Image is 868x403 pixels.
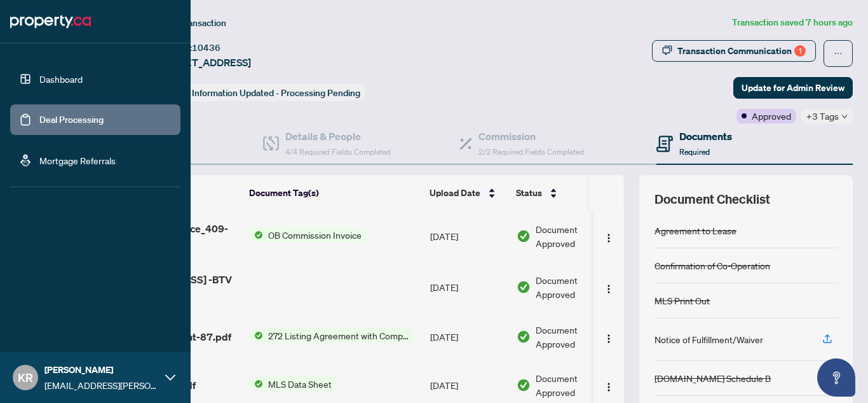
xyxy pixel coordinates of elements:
span: OB Commission Invoice [263,228,367,242]
td: [DATE] [425,262,512,313]
span: MLS Data Sheet [263,377,337,391]
img: Document Status [517,229,531,243]
span: [PERSON_NAME] [44,363,159,377]
span: Update for Admin Review [742,78,844,98]
button: Open asap [817,358,855,397]
button: Logo [599,327,619,347]
span: KR [18,369,33,386]
div: Status: [158,84,365,101]
span: +3 Tags [806,109,839,124]
span: Information Updated - Processing Pending [192,87,360,99]
img: Logo [604,334,614,344]
h4: Commission [478,129,584,144]
img: Document Status [517,280,531,294]
div: Transaction Communication [677,41,806,61]
span: [STREET_ADDRESS] [158,55,251,70]
span: 10436 [192,42,220,53]
img: Logo [604,284,614,294]
button: Status IconMLS Data Sheet [249,377,337,391]
span: Document Approved [536,323,614,351]
span: 272 Listing Agreement with Company Schedule A [263,329,414,343]
div: Agreement to Lease [654,223,736,237]
button: Transaction Communication1 [652,40,816,62]
h4: Documents [679,129,732,144]
span: ellipsis [834,49,843,58]
span: Status [516,186,542,200]
span: Document Approved [536,371,614,399]
span: 4/4 Required Fields Completed [285,147,391,157]
span: 2/2 Required Fields Completed [478,147,584,157]
img: Document Status [517,330,531,344]
td: [DATE] [425,313,512,361]
span: down [841,113,848,120]
button: Logo [599,226,619,246]
img: logo [10,11,91,32]
button: Update for Admin Review [733,77,853,99]
span: Document Approved [536,273,614,301]
span: Upload Date [430,186,480,200]
img: Logo [604,233,614,243]
div: [DOMAIN_NAME] Schedule B [654,371,771,385]
span: [EMAIL_ADDRESS][PERSON_NAME][DOMAIN_NAME] [44,378,159,392]
span: Document Approved [536,222,614,250]
button: Status IconOB Commission Invoice [249,228,367,242]
span: Document Checklist [654,190,770,208]
img: Status Icon [249,329,263,343]
th: Document Tag(s) [244,175,424,211]
div: MLS Print Out [654,293,710,308]
a: Dashboard [39,73,83,85]
img: Logo [604,382,614,392]
span: View Transaction [158,17,226,29]
td: [DATE] [425,211,512,262]
div: Confirmation of Co-Operation [654,258,770,272]
article: Transaction saved 7 hours ago [732,15,853,30]
span: Required [679,147,710,157]
a: Deal Processing [39,114,104,125]
a: Mortgage Referrals [39,155,116,166]
img: Status Icon [249,377,263,391]
button: Logo [599,277,619,297]
button: Status Icon272 Listing Agreement with Company Schedule A [249,329,414,343]
th: Status [511,175,619,211]
h4: Details & People [285,129,391,144]
img: Status Icon [249,228,263,242]
img: Document Status [517,378,531,392]
span: Approved [752,109,791,123]
button: Logo [599,375,619,395]
div: 1 [794,45,806,57]
th: Upload Date [424,175,511,211]
div: Notice of Fulfillment/Waiver [654,332,763,346]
